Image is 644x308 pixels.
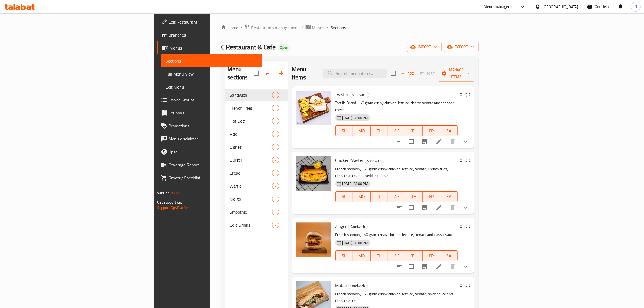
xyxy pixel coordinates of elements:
span: Sandwich [348,283,367,289]
button: MO [353,191,371,202]
div: [GEOGRAPHIC_DATA] [543,4,578,10]
div: items [272,92,279,98]
button: show more [459,260,472,273]
h6: 0 IQD [460,222,470,230]
span: FR [425,193,438,201]
button: MO [353,250,371,261]
p: Tortilla Bread, 150 gram crispy chicken, lettuce, cherry tomato and cheddar cheese [335,100,458,113]
span: [DATE] 08:00 PM [340,115,370,120]
span: Edit Restaurant [169,19,258,25]
div: Sandwich [365,158,384,164]
span: Select section first [416,69,438,78]
span: 3 [272,119,279,124]
span: Select section [388,68,399,79]
button: SU [335,191,353,202]
span: SA [442,193,456,201]
div: French Fries [230,105,272,111]
span: Burger [230,157,272,163]
span: 4 [272,158,279,163]
span: SU [338,127,351,135]
button: FR [423,125,440,136]
button: Branch-specific-item [418,201,431,214]
h6: 0 IQD [460,156,470,164]
span: SA [442,127,456,135]
span: SU [338,193,351,201]
button: SA [440,250,458,261]
span: [DATE] 08:00 PM [340,181,370,186]
div: Sandwich [350,92,369,98]
span: Select all sections [250,68,262,79]
div: Smoothie8 [225,205,288,218]
button: export [444,42,479,52]
span: MO [355,127,368,135]
span: Choice Groups [169,97,258,103]
h6: 0 IQD [460,91,470,98]
span: Restaurants management [251,24,299,31]
span: WE [390,193,403,201]
span: 8 [272,209,279,215]
span: Upsell [169,149,258,155]
svg: Show Choices [463,263,469,270]
span: TH [408,252,421,260]
button: Manage items [438,65,474,82]
p: French samoon, 150 gram crispy chicken, lettuce, tomato, spicy sauce and classic sauce [335,291,458,304]
div: Hot Dog [230,118,272,124]
button: delete [446,201,459,214]
svg: Show Choices [463,204,469,211]
span: Open [278,45,290,50]
span: Menus [170,45,258,51]
div: Dishes [230,144,272,150]
span: Menus [312,24,324,31]
button: SU [335,250,353,261]
button: TU [371,250,388,261]
div: Rizo [230,131,272,137]
span: Zinger [335,222,347,230]
button: TH [405,125,423,136]
button: WE [388,250,405,261]
span: TH [408,193,421,201]
button: import [407,42,442,52]
button: TH [405,250,423,261]
a: Menu disclaimer [157,132,262,145]
nav: breadcrumb [221,24,479,31]
svg: Show Choices [463,138,469,145]
button: sort-choices [393,135,406,148]
span: Crepe [230,170,272,176]
span: MO [355,193,368,201]
span: Sections [331,24,346,31]
button: FR [423,250,440,261]
a: Promotions [157,119,262,132]
button: delete [446,135,459,148]
div: items [272,222,279,228]
h2: Menu items [292,65,316,81]
a: Grocery Checklist [157,171,262,184]
span: MO [355,252,368,260]
span: 3 [272,132,279,137]
span: TU [373,252,386,260]
div: Hot Dog3 [225,114,288,127]
div: Waffle7 [225,179,288,192]
div: items [272,196,279,202]
span: Get support on: [157,199,182,206]
span: TU [373,193,386,201]
div: Crepe9 [225,166,288,179]
span: 5 [272,106,279,111]
a: Restaurants management [245,24,299,31]
span: Menu disclaimer [169,136,258,142]
button: Add section [275,67,288,80]
button: sort-choices [393,201,406,214]
span: Waffle [230,183,272,189]
span: WE [390,252,403,260]
div: items [272,131,279,137]
a: Edit menu item [435,138,442,145]
button: TU [371,191,388,202]
span: Promotions [169,123,258,129]
div: Menu-management [484,4,517,10]
span: Sandwich [348,224,367,230]
div: items [272,118,279,124]
span: Matafi [335,281,347,289]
